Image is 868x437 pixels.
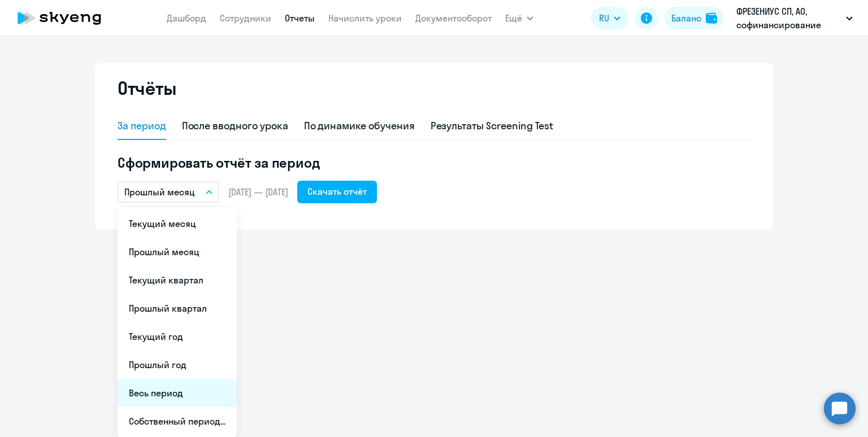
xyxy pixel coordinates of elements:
[307,185,367,198] div: Скачать отчёт
[505,7,533,29] button: Ещё
[431,119,554,133] div: Результаты Screening Test
[505,11,522,25] span: Ещё
[736,5,841,32] p: ФРЕЗЕНИУС СП, АО, софинансирование
[706,12,717,24] img: balance
[118,154,750,172] h5: Сформировать отчёт за период
[118,181,219,203] button: Прошлый месяц
[731,5,858,32] button: ФРЕЗЕНИУС СП, АО, софинансирование
[228,186,288,198] span: [DATE] — [DATE]
[124,185,195,199] p: Прошлый месяц
[220,12,271,24] a: Сотрудники
[285,12,315,24] a: Отчеты
[304,119,415,133] div: По динамике обучения
[671,11,701,25] div: Баланс
[182,119,288,133] div: После вводного урока
[591,7,628,29] button: RU
[328,12,402,24] a: Начислить уроки
[297,181,377,203] button: Скачать отчёт
[167,12,206,24] a: Дашборд
[415,12,492,24] a: Документооборот
[599,11,609,25] span: RU
[118,119,166,133] div: За период
[118,77,176,99] h2: Отчёты
[665,7,724,29] button: Балансbalance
